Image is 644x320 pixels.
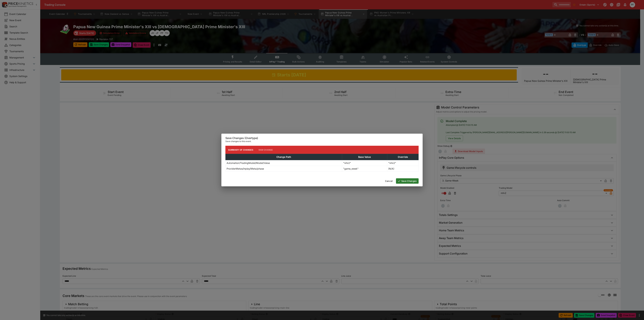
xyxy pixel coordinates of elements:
th: Change Path [226,154,342,160]
button: Summary of Changes [225,146,256,154]
td: "game_week" [342,166,387,172]
p: Automation/TradingModel/Model/Value [227,161,270,165]
th: Base Value [342,154,387,160]
button: Save Changes [396,178,419,184]
h6: Save Changes (Overtype) [225,136,419,140]
td: "nrlv2" [387,160,418,166]
p: Save changes to this event. [225,140,419,143]
button: Cancel [383,178,395,184]
td: "nrlv2" [342,160,387,166]
td: (N/A) [387,166,418,172]
button: Raw Change [256,146,276,154]
th: Override [387,154,418,160]
p: ProviderMetas/inplay/Meta/phase [227,167,264,170]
